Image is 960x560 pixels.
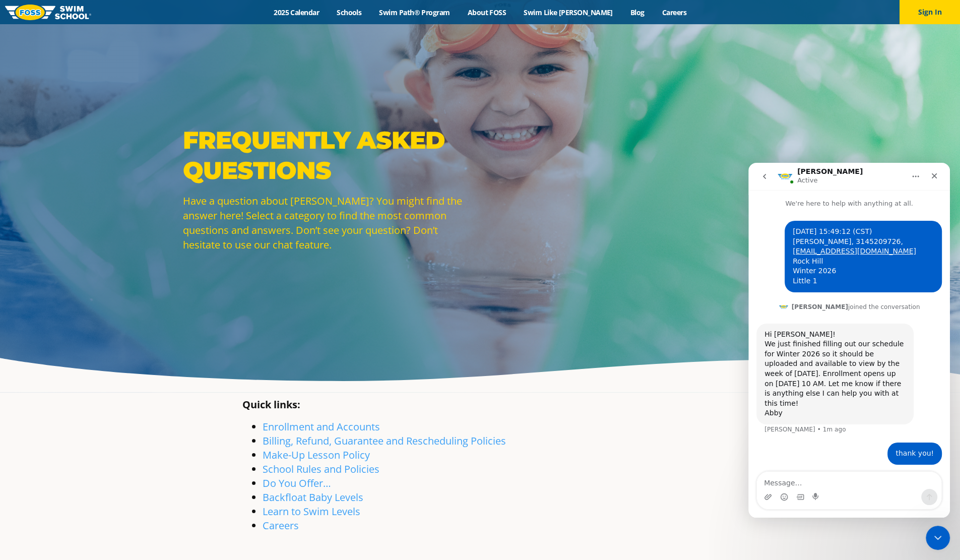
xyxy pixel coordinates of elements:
[242,398,300,411] strong: Quick links:
[263,505,360,518] a: Learn to Swim Levels
[370,8,459,17] a: Swim Path® Program
[263,462,379,476] a: School Rules and Policies
[653,8,695,17] a: Careers
[515,8,622,17] a: Swim Like [PERSON_NAME]
[459,8,515,17] a: About FOSS
[328,8,370,17] a: Schools
[621,8,653,17] a: Blog
[263,519,299,532] a: Careers
[263,420,380,433] a: Enrollment and Accounts
[183,194,475,252] p: Have a question about [PERSON_NAME]? You might find the answer here! Select a category to find th...
[263,434,506,448] a: Billing, Refund, Guarantee and Rescheduling Policies
[263,476,331,490] a: Do You Offer…
[926,526,950,550] iframe: Intercom live chat
[265,8,328,17] a: 2025 Calendar
[263,490,363,504] a: Backfloat Baby Levels
[5,5,91,20] img: FOSS Swim School Logo
[748,163,950,518] iframe: Intercom live chat
[263,448,370,462] a: Make-Up Lesson Policy
[183,125,475,185] p: Frequently Asked Questions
